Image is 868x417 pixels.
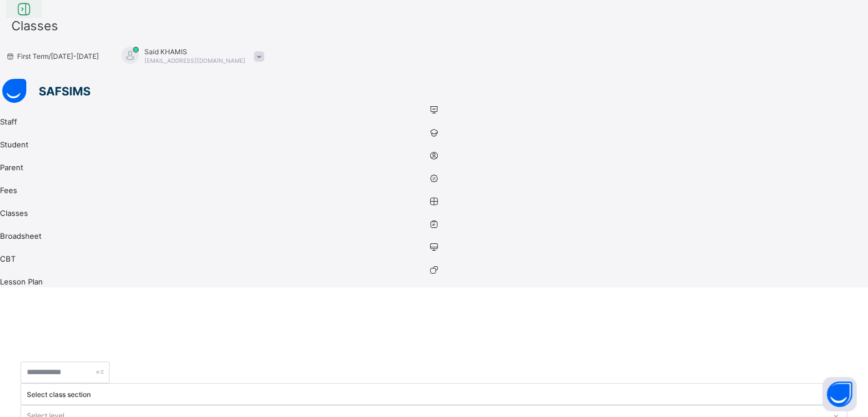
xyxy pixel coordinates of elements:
img: safsims [2,79,90,103]
span: [EMAIL_ADDRESS][DOMAIN_NAME] [144,57,245,64]
span: session/term information [6,52,99,61]
span: Said KHAMIS [144,47,245,56]
div: SaidKHAMIS [110,47,270,66]
button: Open asap [822,377,857,411]
span: Classes [11,18,58,33]
div: Select class section [27,390,826,398]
